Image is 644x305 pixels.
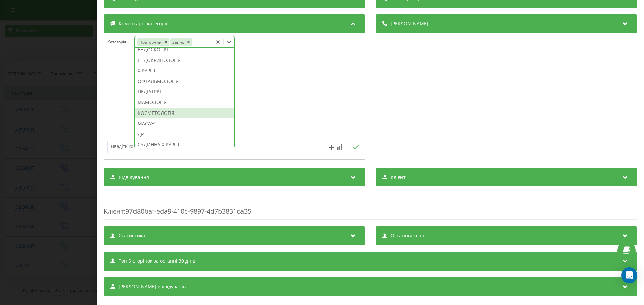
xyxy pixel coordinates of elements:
div: Open Intercom Messenger [621,267,637,283]
span: [PERSON_NAME] відвідувачів [119,283,186,290]
div: Повторний [137,38,163,46]
div: ЕНДОСКОПІЯ [135,44,234,55]
div: МАМОЛОГІЯ [135,97,234,108]
div: ЕНДОКРИНОЛОГІЯ [135,55,234,66]
h4: Категорія : [107,40,134,44]
span: [PERSON_NAME] [391,20,428,27]
div: КОСМЕТОЛОГІЯ [135,108,234,119]
div: Запис [170,38,185,46]
div: МАСАЖ [135,118,234,129]
div: ХіРУРГІЯ [135,65,234,76]
span: Відвідування [119,174,149,181]
span: Останній сеанс [391,232,427,239]
span: Клієнт [391,174,406,181]
div: ОФТАЛЬМОЛОГІЯ [135,76,234,87]
span: Коментарі і категорії [119,20,167,27]
span: Топ 5 сторінок за останні 30 днів [119,258,195,264]
span: Клієнт [104,207,124,216]
div: ДРТ [135,129,234,140]
div: ПЕДІАТРІЯ [135,86,234,97]
span: Статистика [119,232,145,239]
div: Remove Повторний [163,38,169,46]
div: Remove Запис [185,38,192,46]
div: : 97d80baf-eda9-410c-9897-4d7b3831ca35 [104,193,637,220]
div: СУДИННА ХІРУРГІЯ [135,139,234,150]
